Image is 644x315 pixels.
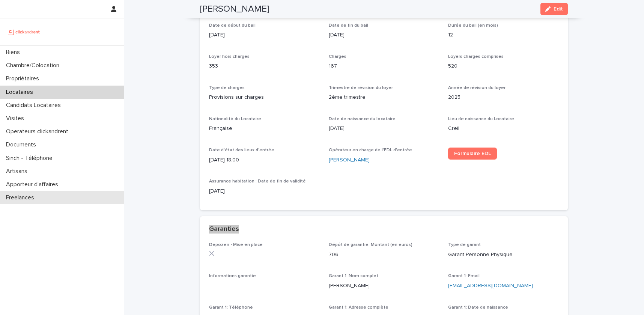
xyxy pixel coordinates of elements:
[329,148,412,152] span: Opérateur en charge de l'EDL d'entrée
[3,49,26,56] p: Biens
[3,62,65,69] p: Chambre/Colocation
[448,305,508,310] span: Garant 1: Date de naissance
[3,168,33,175] p: Artisans
[209,54,250,59] span: Loyer hors charges
[448,243,481,247] span: Type de garant
[448,23,498,28] span: Durée du bail (en mois)
[329,86,393,90] span: Trimestre de révision du loyer
[3,115,30,122] p: Visites
[209,225,239,234] h2: Garanties
[209,31,320,39] p: [DATE]
[209,117,261,121] span: Nationalité du Locataire
[3,128,74,135] p: Operateurs clickandrent
[448,54,504,59] span: Loyers charges comprises
[3,75,45,82] p: Propriétaires
[329,62,439,70] p: 167
[209,148,274,152] span: Date d'état des lieux d'entrée
[329,156,370,164] a: [PERSON_NAME]
[209,305,253,310] span: Garant 1: Téléphone
[3,89,39,96] p: Locataires
[448,86,506,90] span: Année de révision du loyer
[329,305,388,310] span: Garant 1: Adresse complète
[209,187,320,195] p: [DATE]
[209,93,320,101] p: Provisions sur charges
[209,179,306,184] span: Assurance habitation : Date de fin de validité
[200,4,269,15] h2: [PERSON_NAME]
[540,3,568,15] button: Edit
[209,125,320,133] p: Française
[329,54,346,59] span: Charges
[209,86,245,90] span: Type de charges
[209,274,256,278] span: Informations garantie
[448,93,559,101] p: 2025
[3,102,67,109] p: Candidats Locataires
[554,6,563,12] span: Edit
[454,151,491,156] span: Formulaire EDL
[448,148,497,160] a: Formulaire EDL
[329,31,439,39] p: [DATE]
[448,283,533,288] a: [EMAIL_ADDRESS][DOMAIN_NAME]
[448,274,480,278] span: Garant 1: Email
[3,141,42,148] p: Documents
[329,117,396,121] span: Date de naissance du locataire
[209,62,320,70] p: 353
[209,156,320,164] p: [DATE] 18:00
[448,31,559,39] p: 12
[3,155,59,162] p: Sinch - Téléphone
[448,251,559,259] p: Garant Personne Physique
[3,194,40,201] p: Freelances
[209,282,320,290] p: -
[329,243,412,247] span: Dépôt de garantie: Montant (en euros)
[448,125,559,133] p: Creil
[329,125,439,133] p: [DATE]
[6,24,42,39] img: UCB0brd3T0yccxBKYDjQ
[448,62,559,70] p: 520
[209,243,263,247] span: Depozen - Mise en place
[329,251,439,259] p: 706
[329,23,368,28] span: Date de fin du bail
[3,181,64,188] p: Apporteur d'affaires
[329,282,439,290] p: [PERSON_NAME]
[209,23,256,28] span: Date de début du bail
[448,117,514,121] span: Lieu de naissance du Locataire
[329,274,378,278] span: Garant 1: Nom complet
[329,93,439,101] p: 2ème trimestre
